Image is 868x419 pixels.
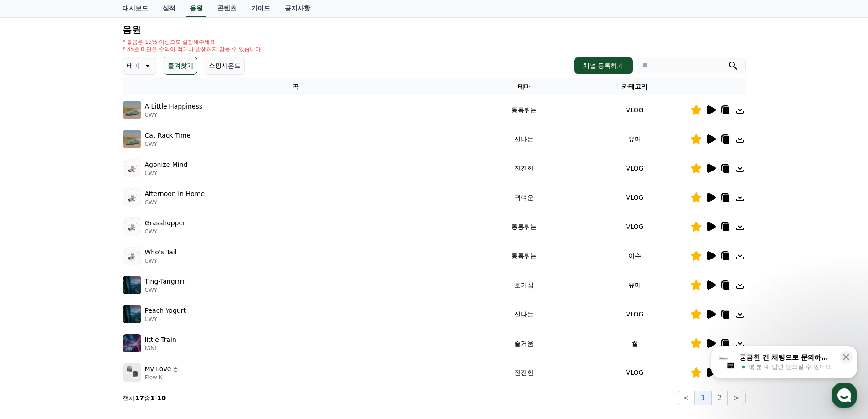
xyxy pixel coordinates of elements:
img: music [123,276,141,294]
p: CWY [145,286,185,294]
p: Agonize Mind [145,160,188,170]
button: 1 [695,391,711,405]
img: music [123,159,141,177]
p: IGNI [145,345,176,352]
p: little Train [145,335,176,345]
a: 대화 [60,289,118,312]
span: 설정 [141,303,152,310]
strong: 1 [150,394,155,402]
button: 즐겨찾기 [164,57,197,75]
p: CWY [145,111,203,119]
td: VLOG [580,358,690,387]
button: 2 [711,391,728,405]
td: 잔잔한 [469,358,580,387]
p: Flow K [145,374,180,381]
button: < [677,391,694,405]
p: Who’s Tail [145,248,177,257]
td: 통통튀는 [469,241,580,270]
img: music [123,247,141,265]
img: music [123,101,141,119]
strong: 10 [157,394,166,402]
p: My Love [145,364,171,374]
td: 즐거움 [469,329,580,358]
p: 전체 중 - [123,393,166,403]
td: 호기심 [469,270,580,300]
img: music [123,217,141,236]
td: VLOG [580,95,690,124]
button: > [728,391,745,405]
td: VLOG [580,154,690,183]
p: Cat Rack Time [145,131,191,140]
button: 채널 등록하기 [574,57,632,74]
p: CWY [145,199,205,206]
p: Peach Yogurt [145,306,186,316]
img: music [123,334,141,352]
td: 신나는 [469,300,580,329]
td: 통통튀는 [469,95,580,124]
td: 이슈 [580,241,690,270]
td: 신나는 [469,124,580,154]
td: VLOG [580,300,690,329]
p: CWY [145,316,186,323]
td: 유머 [580,270,690,300]
p: * 35초 미만은 수익이 적거나 발생하지 않을 수 있습니다. [123,46,263,53]
th: 곡 [123,78,469,95]
img: music [123,305,141,323]
th: 카테고리 [580,78,690,95]
span: 홈 [29,303,34,310]
img: music [123,363,141,382]
td: 통통튀는 [469,212,580,241]
td: 잔잔한 [469,154,580,183]
td: VLOG [580,212,690,241]
button: 쇼핑사운드 [205,57,245,75]
p: Grasshopper [145,218,185,228]
a: 설정 [118,289,175,312]
p: Ting-Tangrrrr [145,277,185,286]
td: 귀여운 [469,183,580,212]
p: A Little Happiness [145,102,203,111]
p: CWY [145,228,185,235]
p: Afternoon In Home [145,189,205,199]
p: CWY [145,140,191,148]
p: * 볼륨은 15% 이상으로 설정해주세요. [123,38,263,46]
p: CWY [145,170,188,177]
strong: 17 [135,394,144,402]
p: 테마 [127,59,139,72]
td: VLOG [580,183,690,212]
a: 홈 [3,289,60,312]
button: 테마 [123,57,156,75]
th: 테마 [469,78,580,95]
td: 유머 [580,124,690,154]
img: music [123,130,141,148]
h4: 음원 [123,25,746,35]
td: 썰 [580,329,690,358]
span: 대화 [83,303,94,310]
p: CWY [145,257,177,264]
img: music [123,188,141,207]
